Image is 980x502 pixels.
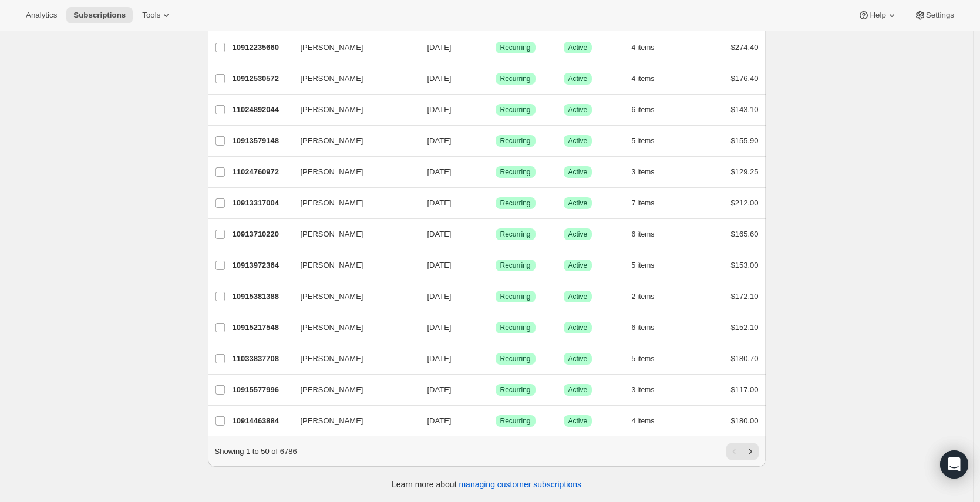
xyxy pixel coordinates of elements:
[500,74,531,83] span: Recurring
[427,230,452,238] span: [DATE]
[632,351,668,367] button: 5 items
[632,226,668,242] button: 6 items
[301,415,363,427] span: [PERSON_NAME]
[233,257,759,274] div: 10913972364[PERSON_NAME][DATE]SuccessRecurringSuccessActive5 items$153.00
[294,69,411,88] button: [PERSON_NAME]
[294,318,411,337] button: [PERSON_NAME]
[500,292,531,301] span: Recurring
[427,385,452,394] span: [DATE]
[301,228,363,240] span: [PERSON_NAME]
[632,416,655,426] span: 4 items
[742,443,759,460] button: Next
[233,197,291,209] p: 10913317004
[294,194,411,213] button: [PERSON_NAME]
[731,354,759,363] span: $180.70
[500,198,531,208] span: Recurring
[632,105,655,114] span: 6 items
[632,70,668,87] button: 4 items
[233,195,759,211] div: 10913317004[PERSON_NAME][DATE]SuccessRecurringSuccessActive7 items$212.00
[731,416,759,425] span: $180.00
[632,323,655,332] span: 6 items
[301,197,363,209] span: [PERSON_NAME]
[940,450,968,479] div: Open Intercom Messenger
[301,166,363,178] span: [PERSON_NAME]
[233,70,759,87] div: 10912530572[PERSON_NAME][DATE]SuccessRecurringSuccessActive4 items$176.40
[427,74,452,83] span: [DATE]
[500,43,531,52] span: Recurring
[731,292,759,301] span: $172.10
[632,413,668,429] button: 4 items
[731,230,759,238] span: $165.60
[500,385,531,395] span: Recurring
[500,416,531,426] span: Recurring
[500,354,531,363] span: Recurring
[427,136,452,145] span: [DATE]
[500,167,531,177] span: Recurring
[233,353,291,365] p: 11033837708
[301,42,363,53] span: [PERSON_NAME]
[632,195,668,211] button: 7 items
[568,354,588,363] span: Active
[568,74,588,83] span: Active
[731,136,759,145] span: $155.90
[731,198,759,207] span: $212.00
[233,104,291,116] p: 11024892044
[301,135,363,147] span: [PERSON_NAME]
[568,43,588,52] span: Active
[73,11,126,20] span: Subscriptions
[294,349,411,368] button: [PERSON_NAME]
[632,288,668,305] button: 2 items
[632,167,655,177] span: 3 items
[233,164,759,180] div: 11024760972[PERSON_NAME][DATE]SuccessRecurringSuccessActive3 items$129.25
[233,102,759,118] div: 11024892044[PERSON_NAME][DATE]SuccessRecurringSuccessActive6 items$143.10
[233,133,759,149] div: 10913579148[PERSON_NAME][DATE]SuccessRecurringSuccessActive5 items$155.90
[233,415,291,427] p: 10914463884
[907,7,961,23] button: Settings
[427,323,452,332] span: [DATE]
[135,7,179,23] button: Tools
[568,323,588,332] span: Active
[427,354,452,363] span: [DATE]
[233,322,291,333] p: 10915217548
[459,480,581,489] a: managing customer subscriptions
[568,105,588,114] span: Active
[294,225,411,244] button: [PERSON_NAME]
[66,7,133,23] button: Subscriptions
[233,226,759,242] div: 10913710220[PERSON_NAME][DATE]SuccessRecurringSuccessActive6 items$165.60
[427,198,452,207] span: [DATE]
[632,382,668,398] button: 3 items
[427,43,452,52] span: [DATE]
[632,230,655,239] span: 6 items
[233,166,291,178] p: 11024760972
[500,136,531,146] span: Recurring
[215,446,297,457] p: Showing 1 to 50 of 6786
[632,102,668,118] button: 6 items
[632,319,668,336] button: 6 items
[731,323,759,332] span: $152.10
[632,198,655,208] span: 7 items
[926,11,954,20] span: Settings
[500,323,531,332] span: Recurring
[233,228,291,240] p: 10913710220
[233,319,759,336] div: 10915217548[PERSON_NAME][DATE]SuccessRecurringSuccessActive6 items$152.10
[233,73,291,85] p: 10912530572
[301,384,363,396] span: [PERSON_NAME]
[731,43,759,52] span: $274.40
[731,74,759,83] span: $176.40
[294,287,411,306] button: [PERSON_NAME]
[632,164,668,180] button: 3 items
[427,292,452,301] span: [DATE]
[427,416,452,425] span: [DATE]
[731,385,759,394] span: $117.00
[233,382,759,398] div: 10915577996[PERSON_NAME][DATE]SuccessRecurringSuccessActive3 items$117.00
[233,42,291,53] p: 10912235660
[632,292,655,301] span: 2 items
[500,261,531,270] span: Recurring
[301,353,363,365] span: [PERSON_NAME]
[294,132,411,150] button: [PERSON_NAME]
[26,11,57,20] span: Analytics
[233,39,759,56] div: 10912235660[PERSON_NAME][DATE]SuccessRecurringSuccessActive4 items$274.40
[233,384,291,396] p: 10915577996
[568,230,588,239] span: Active
[568,385,588,395] span: Active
